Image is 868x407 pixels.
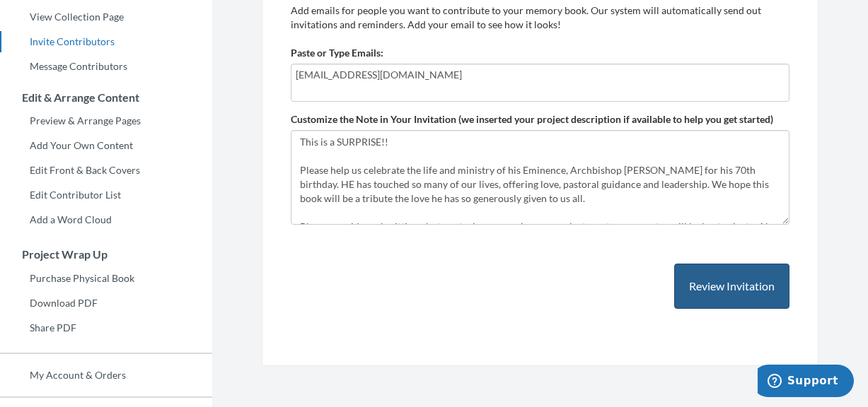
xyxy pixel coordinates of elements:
label: Customize the Note in Your Invitation (we inserted your project description if available to help ... [291,112,773,126]
label: Paste or Type Emails: [291,46,383,60]
button: Review Invitation [674,264,789,309]
textarea: This is a SURPRISE!! Please help us celebrate the life and ministry of his Eminence, Archbishop [... [291,130,789,225]
iframe: Opens a widget where you can chat to one of our agents [758,365,854,400]
p: Add emails for people you want to contribute to your memory book. Our system will automatically s... [291,4,789,32]
h3: Edit & Arrange Content [1,91,212,104]
h3: Project Wrap Up [1,248,212,261]
input: Add contributor email(s) here... [296,67,785,83]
